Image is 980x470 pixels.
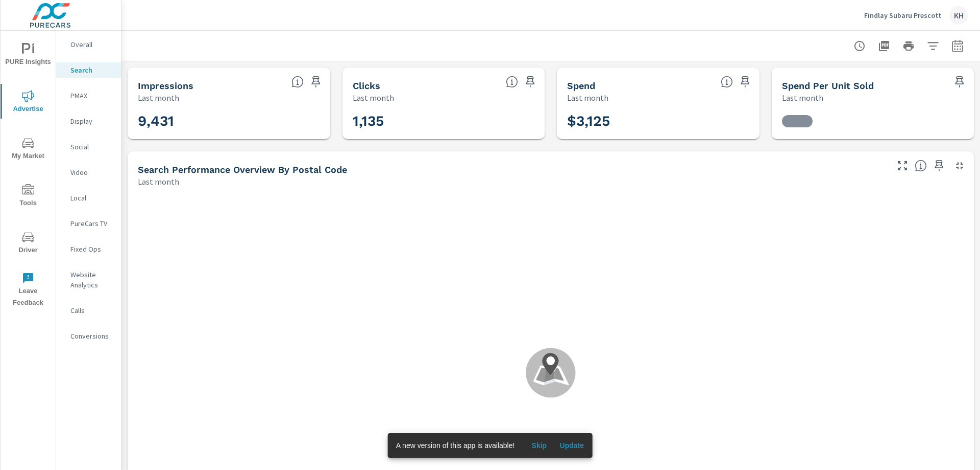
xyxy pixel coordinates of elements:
[70,116,113,126] p: Display
[874,36,894,56] button: "Export Report to PDF"
[56,62,121,78] div: Search
[931,158,947,174] span: Save this to your personalized report
[138,92,179,104] p: Last month
[138,113,320,130] h3: 9,431
[737,74,753,90] span: Save this to your personalized report
[864,11,941,20] p: Findlay Subaru Prescott
[4,231,53,256] span: Driver
[70,142,113,152] p: Social
[951,158,968,174] button: Minimize Widget
[4,272,53,309] span: Leave Feedback
[915,160,927,172] span: Understand Search performance data by postal code. Individual postal codes can be selected and ex...
[947,36,968,56] button: Select Date Range
[291,76,304,88] span: The number of times an ad was shown on your behalf.
[782,92,823,104] p: Last month
[894,158,911,174] button: Make Fullscreen
[782,80,874,91] h5: Spend Per Unit Sold
[56,114,121,129] div: Display
[353,92,394,104] p: Last month
[70,331,113,341] p: Conversions
[951,74,968,90] span: Save this to your personalized report
[923,36,943,56] button: Apply Filters
[56,190,121,206] div: Local
[4,184,53,209] span: Tools
[555,437,588,454] button: Update
[522,74,538,90] span: Save this to your personalized report
[308,74,324,90] span: Save this to your personalized report
[353,113,535,130] h3: 1,135
[898,36,919,56] button: Print Report
[56,267,121,293] div: Website Analytics
[567,92,608,104] p: Last month
[56,216,121,231] div: PureCars TV
[949,6,968,25] div: KH
[70,65,113,75] p: Search
[56,303,121,318] div: Calls
[70,305,113,316] p: Calls
[56,328,121,344] div: Conversions
[70,91,113,101] p: PMAX
[1,31,56,313] div: nav menu
[527,441,551,450] span: Skip
[70,193,113,203] p: Local
[56,88,121,103] div: PMAX
[721,76,733,88] span: The amount of money spent on advertising during the period.
[567,80,595,91] h5: Spend
[138,175,179,188] p: Last month
[70,39,113,50] p: Overall
[56,241,121,257] div: Fixed Ops
[4,137,53,162] span: My Market
[70,218,113,229] p: PureCars TV
[4,43,53,68] span: PURE Insights
[138,80,193,91] h5: Impressions
[559,441,584,450] span: Update
[70,270,113,290] p: Website Analytics
[70,167,113,177] p: Video
[70,244,113,254] p: Fixed Ops
[56,37,121,52] div: Overall
[353,80,380,91] h5: Clicks
[138,164,347,175] h5: Search Performance Overview By Postal Code
[567,113,749,130] h3: $3,125
[56,165,121,180] div: Video
[56,139,121,154] div: Social
[396,441,515,450] span: A new version of this app is available!
[4,90,53,115] span: Advertise
[506,76,518,88] span: The number of times an ad was clicked by a consumer.
[523,437,555,454] button: Skip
